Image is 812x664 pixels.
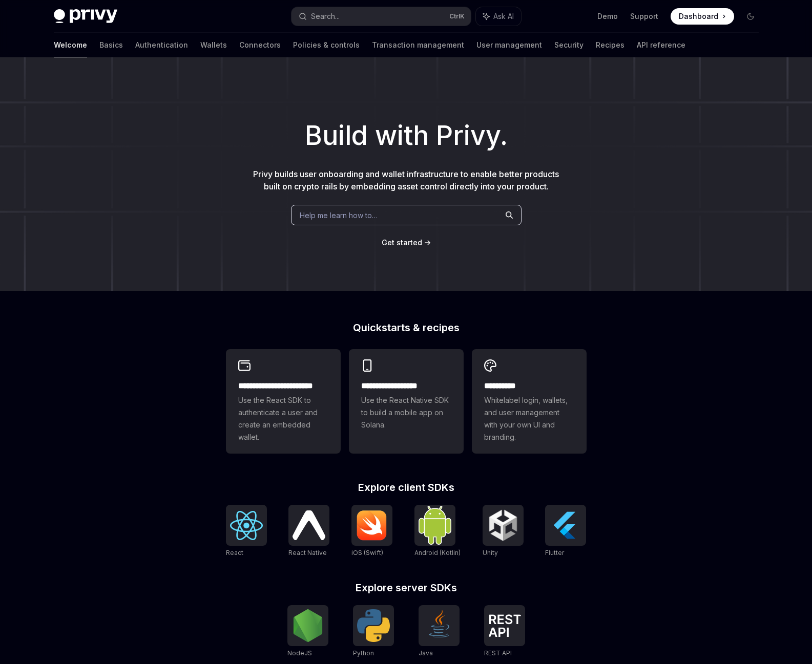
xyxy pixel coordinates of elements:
[382,238,422,247] span: Get started
[476,33,542,57] a: User management
[238,394,328,443] span: Use the React SDK to authenticate a user and create an embedded wallet.
[230,511,263,540] img: React
[419,506,451,544] img: Android (Kotlin)
[483,549,498,556] span: Unity
[484,394,574,443] span: Whitelabel login, wallets, and user management with your own UI and branding.
[54,9,117,24] img: dark logo
[287,649,312,657] span: NodeJS
[349,349,464,454] a: **** **** **** ***Use the React Native SDK to build a mobile app on Solana.
[382,238,422,248] a: Get started
[351,505,392,558] a: iOS (Swift)iOS (Swift)
[99,33,123,57] a: Basics
[597,11,618,22] a: Demo
[353,649,374,657] span: Python
[488,614,521,637] img: REST API
[351,549,383,556] span: iOS (Swift)
[288,549,327,556] span: React Native
[226,583,587,593] h2: Explore server SDKs
[419,649,433,657] span: Java
[300,210,378,221] span: Help me learn how to…
[16,116,796,156] h1: Build with Privy.
[472,349,587,454] a: **** *****Whitelabel login, wallets, and user management with your own UI and branding.
[293,510,325,540] img: React Native
[353,605,394,658] a: PythonPython
[414,549,461,556] span: Android (Kotlin)
[476,7,521,26] button: Ask AI
[671,8,734,25] a: Dashboard
[545,549,564,556] span: Flutter
[292,609,324,642] img: NodeJS
[288,505,329,558] a: React NativeReact Native
[449,12,465,20] span: Ctrl K
[487,509,519,542] img: Unity
[226,482,587,492] h2: Explore client SDKs
[637,33,685,57] a: API reference
[742,8,759,25] button: Toggle dark mode
[483,505,524,558] a: UnityUnity
[549,509,582,542] img: Flutter
[545,505,586,558] a: FlutterFlutter
[493,11,514,22] span: Ask AI
[287,605,328,658] a: NodeJSNodeJS
[361,394,451,431] span: Use the React Native SDK to build a mobile app on Solana.
[414,505,461,558] a: Android (Kotlin)Android (Kotlin)
[372,33,464,57] a: Transaction management
[423,609,455,642] img: Java
[357,609,390,642] img: Python
[293,33,360,57] a: Policies & controls
[135,33,188,57] a: Authentication
[311,10,340,23] div: Search...
[679,11,718,22] span: Dashboard
[54,33,87,57] a: Welcome
[226,549,243,556] span: React
[484,649,512,657] span: REST API
[200,33,227,57] a: Wallets
[484,605,525,658] a: REST APIREST API
[554,33,584,57] a: Security
[239,33,281,57] a: Connectors
[630,11,658,22] a: Support
[419,605,460,658] a: JavaJava
[292,7,471,26] button: Search...CtrlK
[356,510,388,541] img: iOS (Swift)
[226,323,587,333] h2: Quickstarts & recipes
[253,169,559,191] span: Privy builds user onboarding and wallet infrastructure to enable better products built on crypto ...
[226,505,267,558] a: ReactReact
[596,33,624,57] a: Recipes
